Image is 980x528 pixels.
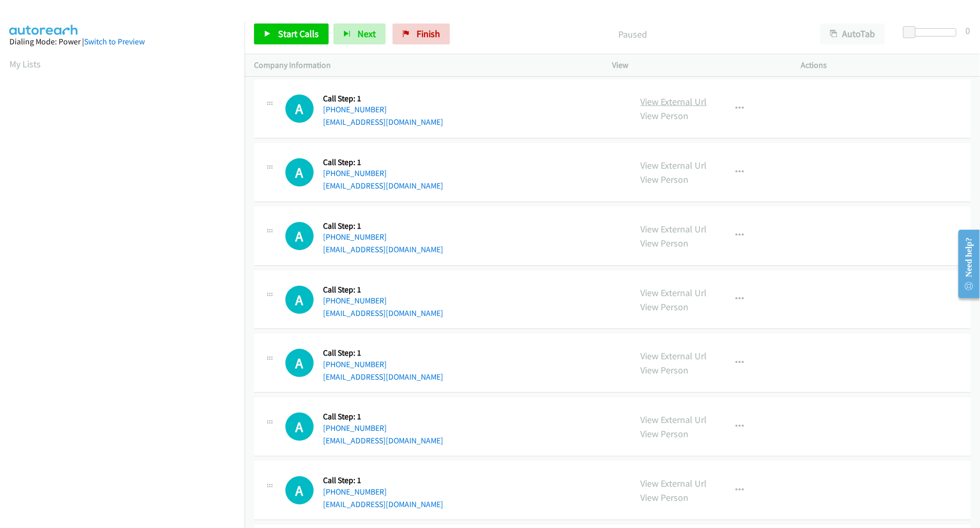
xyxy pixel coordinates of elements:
[641,110,689,122] a: View Person
[417,28,440,40] span: Finish
[908,28,956,37] div: Delay between calls (in seconds)
[285,413,314,441] h1: A
[323,285,443,295] h5: Call Step: 1
[641,159,707,171] a: View External Url
[84,37,145,46] a: Switch to Preview
[641,428,689,440] a: View Person
[323,348,443,358] h5: Call Step: 1
[950,222,980,306] iframe: Resource Center
[323,117,443,127] a: [EMAIL_ADDRESS][DOMAIN_NAME]
[358,28,376,40] span: Next
[641,96,707,108] a: View External Url
[323,296,387,306] a: [PHONE_NUMBER]
[323,168,387,178] a: [PHONE_NUMBER]
[323,221,443,231] h5: Call Step: 1
[285,286,314,314] div: The call is yet to be attempted
[323,104,387,114] a: [PHONE_NUMBER]
[323,372,443,382] a: [EMAIL_ADDRESS][DOMAIN_NAME]
[285,349,314,377] div: The call is yet to be attempted
[641,173,689,185] a: View Person
[278,28,319,40] span: Start Calls
[285,222,314,250] h1: A
[9,58,41,70] a: My Lists
[966,24,971,38] div: 0
[641,364,689,376] a: View Person
[393,24,450,44] a: Finish
[641,287,707,299] a: View External Url
[333,24,386,44] button: Next
[285,476,314,504] div: The call is yet to be attempted
[323,499,443,509] a: [EMAIL_ADDRESS][DOMAIN_NAME]
[323,244,443,254] a: [EMAIL_ADDRESS][DOMAIN_NAME]
[323,423,387,433] a: [PHONE_NUMBER]
[323,308,443,318] a: [EMAIL_ADDRESS][DOMAIN_NAME]
[323,93,443,104] h5: Call Step: 1
[641,491,689,503] a: View Person
[285,95,314,123] h1: A
[285,349,314,377] h1: A
[323,436,443,445] a: [EMAIL_ADDRESS][DOMAIN_NAME]
[323,181,443,191] a: [EMAIL_ADDRESS][DOMAIN_NAME]
[254,59,594,72] p: Company Information
[323,475,443,486] h5: Call Step: 1
[285,158,314,186] h1: A
[285,222,314,250] div: The call is yet to be attempted
[641,237,689,249] a: View Person
[801,59,971,72] p: Actions
[323,157,443,168] h5: Call Step: 1
[641,414,707,426] a: View External Url
[254,24,329,44] a: Start Calls
[9,36,235,48] div: Dialing Mode: Power |
[285,476,314,504] h1: A
[641,350,707,362] a: View External Url
[285,286,314,314] h1: A
[464,27,801,41] p: Paused
[323,359,387,369] a: [PHONE_NUMBER]
[613,59,782,72] p: View
[285,413,314,441] div: The call is yet to be attempted
[641,477,707,489] a: View External Url
[323,412,443,422] h5: Call Step: 1
[641,223,707,235] a: View External Url
[323,232,387,242] a: [PHONE_NUMBER]
[323,487,387,497] a: [PHONE_NUMBER]
[641,301,689,313] a: View Person
[820,24,885,44] button: AutoTab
